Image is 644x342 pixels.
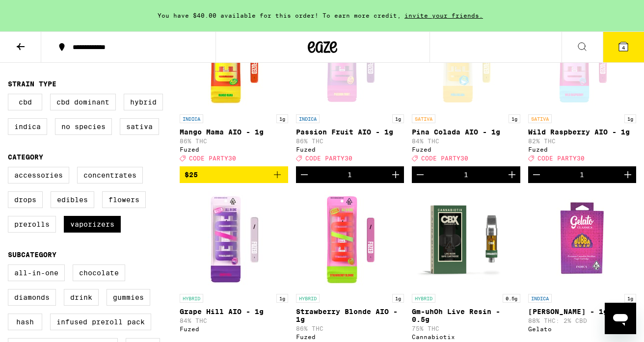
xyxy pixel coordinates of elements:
label: CBD Dominant [50,94,116,110]
p: 1g [624,114,636,123]
p: SATIVA [528,114,552,123]
p: 88% THC: 2% CBD [528,317,637,324]
label: Drops [8,191,43,208]
legend: Category [8,153,43,161]
a: Open page for Passion Fruit AIO - 1g from Fuzed [296,11,404,166]
div: 1 [580,171,584,179]
label: Gummies [107,289,150,306]
div: Fuzed [180,326,288,332]
span: CODE PARTY30 [421,155,468,161]
span: CODE PARTY30 [189,155,236,161]
p: HYBRID [412,294,435,303]
span: CODE PARTY30 [305,155,352,161]
button: Increment [504,166,520,183]
p: Mango Mama AIO - 1g [180,128,288,136]
div: 1 [348,171,352,179]
label: No Species [55,118,112,135]
p: 82% THC [528,138,637,144]
p: Gm-uhOh Live Resin - 0.5g [412,308,520,323]
img: Gelato - Bubba Kush - 1g [533,191,631,289]
p: 86% THC [180,138,288,144]
div: Fuzed [528,146,637,153]
label: Diamonds [8,289,56,306]
div: Fuzed [296,334,404,340]
button: Decrement [412,166,429,183]
img: Fuzed - Strawberry Blonde AIO - 1g [301,191,399,289]
p: 1g [276,294,288,303]
p: INDICA [180,114,203,123]
span: 4 [622,45,625,51]
p: Wild Raspberry AIO - 1g [528,128,637,136]
p: Passion Fruit AIO - 1g [296,128,404,136]
p: 0.5g [503,294,520,303]
p: Pina Colada AIO - 1g [412,128,520,136]
p: 86% THC [296,325,404,332]
p: SATIVA [412,114,435,123]
label: Drink [64,289,99,306]
span: $25 [185,171,198,179]
legend: Subcategory [8,251,56,259]
label: Vaporizers [64,216,121,233]
label: Prerolls [8,216,56,233]
button: Increment [619,166,636,183]
p: 84% THC [412,138,520,144]
p: 1g [392,294,404,303]
a: Open page for Pina Colada AIO - 1g from Fuzed [412,11,520,166]
p: 86% THC [296,138,404,144]
a: Open page for Wild Raspberry AIO - 1g from Fuzed [528,11,637,166]
label: CBD [8,94,42,110]
button: Decrement [296,166,313,183]
label: Hash [8,314,42,330]
p: 75% THC [412,325,520,332]
span: You have $40.00 available for this order! To earn more credit, [158,12,401,19]
button: Add to bag [180,166,288,183]
p: 1g [509,114,520,123]
label: Hybrid [124,94,163,110]
iframe: Button to launch messaging window [605,303,636,334]
label: Indica [8,118,47,135]
p: 1g [276,114,288,123]
div: Fuzed [412,146,520,153]
label: Accessories [8,167,69,184]
label: Edibles [51,191,94,208]
p: 84% THC [180,317,288,324]
label: Sativa [120,118,159,135]
img: Fuzed - Grape Hill AIO - 1g [185,191,283,289]
label: Concentrates [77,167,143,184]
span: CODE PARTY30 [537,155,585,161]
p: INDICA [528,294,552,303]
p: INDICA [296,114,320,123]
p: 1g [624,294,636,303]
legend: Strain Type [8,80,56,88]
p: HYBRID [296,294,320,303]
div: 1 [464,171,468,179]
button: Increment [387,166,404,183]
a: Open page for Mango Mama AIO - 1g from Fuzed [180,11,288,166]
button: 4 [603,32,644,62]
p: Grape Hill AIO - 1g [180,308,288,316]
div: Cannabiotix [412,334,520,340]
p: Strawberry Blonde AIO - 1g [296,308,404,323]
span: invite your friends. [401,12,486,19]
div: Fuzed [296,146,404,153]
label: Infused Preroll Pack [50,314,151,330]
div: Fuzed [180,146,288,153]
p: [PERSON_NAME] - 1g [528,308,637,316]
label: Flowers [102,191,146,208]
label: All-In-One [8,264,65,281]
label: Chocolate [73,264,125,281]
button: Decrement [528,166,545,183]
div: Gelato [528,326,637,332]
p: 1g [392,114,404,123]
img: Cannabiotix - Gm-uhOh Live Resin - 0.5g [417,191,515,289]
p: HYBRID [180,294,203,303]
